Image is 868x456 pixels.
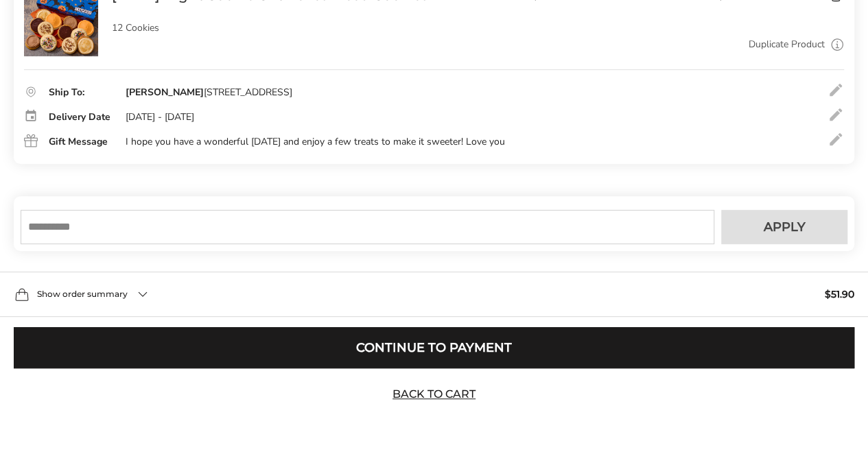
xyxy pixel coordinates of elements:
[37,290,128,298] span: Show order summary
[749,37,825,52] a: Duplicate Product
[14,327,854,368] button: Continue to Payment
[49,88,112,97] div: Ship To:
[49,137,112,147] div: Gift Message
[126,136,505,148] div: I hope you have a wonderful [DATE] and enjoy a few treats to make it sweeter! Love you
[721,210,847,244] button: Apply
[126,86,204,99] strong: [PERSON_NAME]
[112,23,519,33] p: 12 Cookies
[764,221,806,233] span: Apply
[825,289,854,299] span: $51.90
[49,112,112,122] div: Delivery Date
[126,111,194,123] div: [DATE] - [DATE]
[126,86,292,99] div: [STREET_ADDRESS]
[386,387,482,402] a: Back to Cart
